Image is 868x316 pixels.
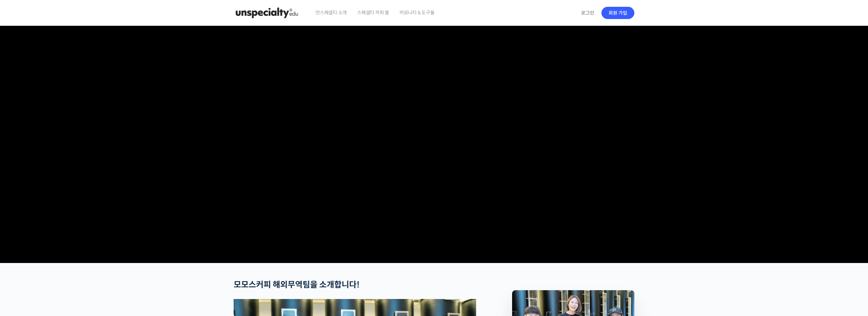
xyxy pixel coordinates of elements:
[577,5,598,21] a: 로그인
[234,280,360,290] strong: 모모스커피 해외무역팀을 소개합니다!
[601,7,634,19] a: 회원 가입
